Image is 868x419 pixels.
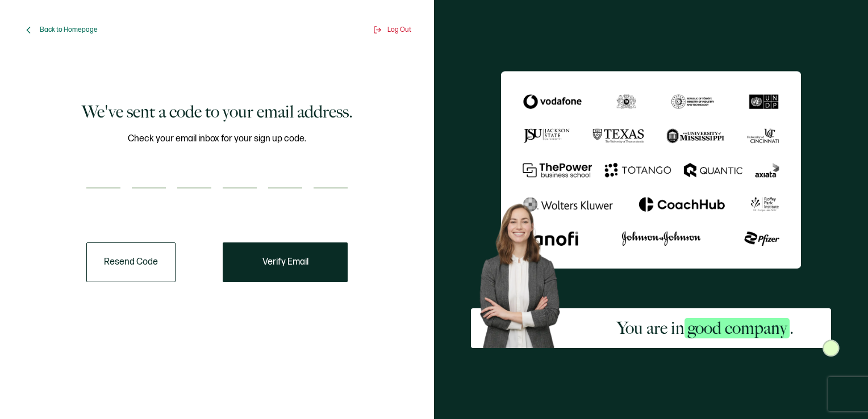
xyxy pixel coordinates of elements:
[82,100,353,123] h1: We've sent a code to your email address.
[501,71,801,269] img: Sertifier We've sent a code to your email address.
[387,26,411,34] span: Log Out
[823,340,840,357] img: Sertifier Signup
[40,26,98,34] span: Back to Homepage
[86,242,176,282] button: Resend Code
[617,317,794,340] h2: You are in .
[128,132,306,146] span: Check your email inbox for your sign up code.
[685,318,790,338] span: good company
[262,258,308,267] span: Verify Email
[471,196,579,348] img: Sertifier Signup - You are in <span class="strong-h">good company</span>. Hero
[223,242,348,282] button: Verify Email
